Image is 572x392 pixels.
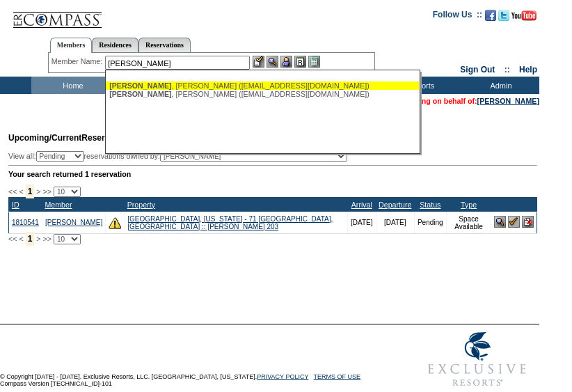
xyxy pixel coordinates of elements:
[12,219,39,226] a: 1810541
[42,187,51,196] span: >>
[446,212,491,233] td: Space Available
[109,81,415,90] div: , [PERSON_NAME] ([EMAIL_ADDRESS][DOMAIN_NAME])
[498,10,509,21] img: Follow us on Twitter
[50,38,93,53] a: Members
[31,77,111,94] td: Home
[253,56,264,68] img: b_edit.gif
[8,235,17,243] span: <<
[308,56,320,68] img: b_calculator.gif
[109,217,121,229] img: There are insufficient days and/or tokens to cover this reservation
[485,14,496,22] a: Become our fan on Facebook
[351,201,372,209] a: Arrival
[36,187,40,196] span: >
[127,201,155,209] a: Property
[519,65,537,75] a: Help
[485,10,496,21] img: Become our fan on Facebook
[459,77,539,94] td: Admin
[42,235,51,243] span: >>
[414,212,446,233] td: Pending
[420,201,440,209] a: Status
[508,216,520,228] img: Confirm Reservation
[127,215,333,230] a: [GEOGRAPHIC_DATA], [US_STATE] - 71 [GEOGRAPHIC_DATA], [GEOGRAPHIC_DATA] :: [PERSON_NAME] 203
[8,133,81,143] span: Upcoming/Current
[461,201,477,209] a: Type
[494,216,506,228] img: View Reservation
[36,235,40,243] span: >
[498,14,509,22] a: Follow us on Twitter
[109,81,171,90] span: [PERSON_NAME]
[8,187,17,196] span: <<
[19,187,23,196] span: <
[477,97,539,105] a: [PERSON_NAME]
[109,90,415,98] div: , [PERSON_NAME] ([EMAIL_ADDRESS][DOMAIN_NAME])
[12,201,19,209] a: ID
[8,151,353,162] div: View all: reservations owned by:
[8,170,537,178] div: Your search returned 1 reservation
[348,212,376,233] td: [DATE]
[8,133,134,143] span: Reservations
[460,65,495,75] a: Sign Out
[26,232,35,246] span: 1
[511,10,537,21] img: Subscribe to our YouTube Channel
[45,201,72,209] a: Member
[92,38,138,52] a: Residences
[109,90,171,98] span: [PERSON_NAME]
[19,235,23,243] span: <
[505,65,510,75] span: ::
[294,56,306,68] img: Reservations
[380,97,539,105] span: You are acting on behalf of:
[511,14,537,22] a: Subscribe to our YouTube Channel
[433,8,482,25] td: Follow Us ::
[522,216,534,228] img: Cancel Reservation
[280,56,292,68] img: Impersonate
[45,219,102,226] a: [PERSON_NAME]
[257,373,308,380] a: PRIVACY POLICY
[376,212,414,233] td: [DATE]
[314,373,361,380] a: TERMS OF USE
[379,201,411,209] a: Departure
[26,185,35,198] span: 1
[51,56,105,68] div: Member Name:
[267,56,278,68] img: View
[138,38,191,52] a: Reservations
